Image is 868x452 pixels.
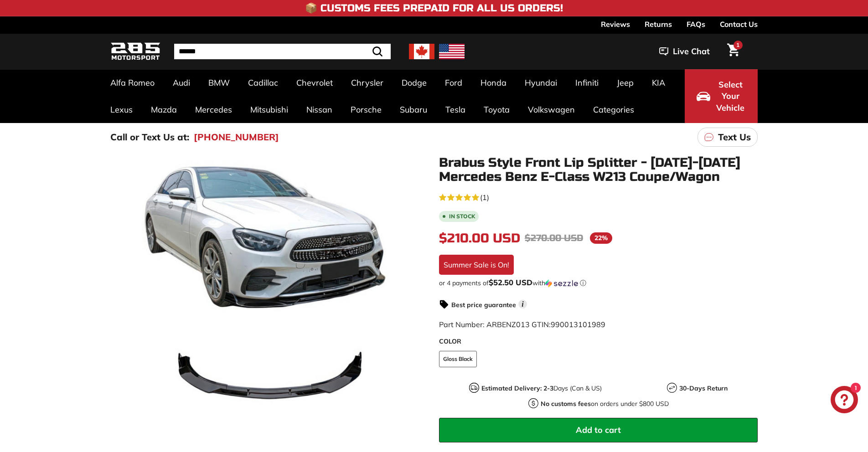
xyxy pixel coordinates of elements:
a: Contact Us [720,16,758,32]
a: Honda [471,69,516,96]
strong: No customs fees [541,400,591,408]
a: Porsche [341,96,391,123]
img: Sezzle [545,279,578,288]
b: In stock [449,214,475,219]
span: 22% [590,232,612,244]
label: COLOR [439,337,758,346]
a: 5.0 rating (1 votes) [439,191,758,203]
a: KIA [643,69,674,96]
button: Add to cart [439,418,758,442]
div: or 4 payments of$52.50 USDwithSezzle Click to learn more about Sezzle [439,278,758,288]
a: Tesla [436,96,475,123]
p: Call or Text Us at: [110,130,189,144]
a: Categories [584,96,643,123]
a: Infiniti [566,69,608,96]
span: Part Number: ARBENZ013 GTIN: [439,320,605,329]
a: Mazda [142,96,186,123]
span: Add to cart [576,425,621,435]
a: Cadillac [239,69,287,96]
p: Days (Can & US) [481,384,602,393]
span: i [518,300,527,308]
a: Ford [436,69,471,96]
span: (1) [480,192,489,203]
p: on orders under $800 USD [541,399,669,409]
h4: 📦 Customs Fees Prepaid for All US Orders! [305,3,563,14]
a: Nissan [297,96,341,123]
strong: Best price guarantee [451,301,516,309]
a: FAQs [687,16,705,32]
a: Jeep [608,69,643,96]
a: [PHONE_NUMBER] [194,130,279,144]
a: Mitsubishi [241,96,297,123]
span: Select Your Vehicle [715,79,746,114]
inbox-online-store-chat: Shopify online store chat [828,386,861,416]
a: Mercedes [186,96,241,123]
input: Search [174,44,391,59]
a: Lexus [101,96,142,123]
a: BMW [199,69,239,96]
p: Text Us [718,130,751,144]
div: or 4 payments of with [439,278,758,288]
strong: 30-Days Return [679,384,728,392]
span: $210.00 USD [439,231,520,246]
a: Chevrolet [287,69,342,96]
span: $270.00 USD [525,232,583,244]
a: Audi [164,69,199,96]
span: $52.50 USD [489,277,532,287]
a: Volkswagen [519,96,584,123]
a: Returns [645,16,672,32]
a: Text Us [697,128,758,147]
button: Select Your Vehicle [685,69,758,123]
a: Reviews [601,16,630,32]
a: Subaru [391,96,436,123]
a: Toyota [475,96,519,123]
div: Summer Sale is On! [439,255,514,275]
img: Logo_285_Motorsport_areodynamics_components [110,41,160,62]
h1: Brabus Style Front Lip Splitter - [DATE]-[DATE] Mercedes Benz E-Class W213 Coupe/Wagon [439,156,758,184]
button: Live Chat [647,40,722,63]
strong: Estimated Delivery: 2-3 [481,384,553,392]
span: 1 [736,41,739,48]
a: Hyundai [516,69,566,96]
a: Cart [722,36,745,67]
span: 990013101989 [551,320,605,329]
span: Live Chat [673,46,710,57]
a: Chrysler [342,69,393,96]
a: Alfa Romeo [101,69,164,96]
a: Dodge [393,69,436,96]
